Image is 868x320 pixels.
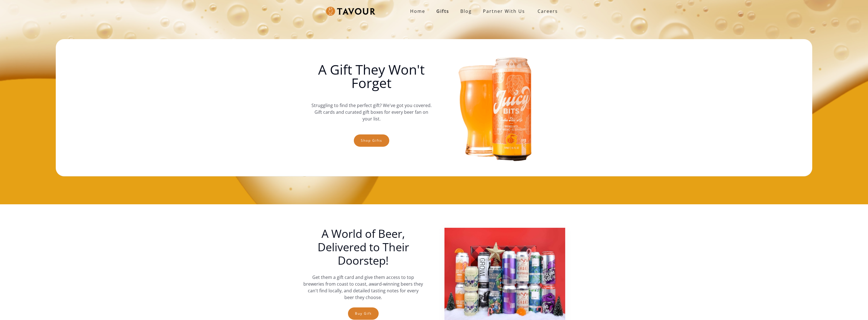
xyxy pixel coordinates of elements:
[303,227,424,267] h1: A World of Beer, Delivered to Their Doorstep!
[538,6,558,17] strong: Careers
[410,8,425,14] strong: Home
[405,6,431,17] a: Home
[311,96,432,128] p: Struggling to find the perfect gift? We've got you covered. Gift cards and curated gift boxes for...
[431,6,455,17] a: Gifts
[311,63,432,90] h1: A Gift They Won't Forget
[348,307,379,320] a: Buy Gift
[303,274,424,301] p: Get them a gift card and give them access to top breweries from coast to coast, award-winning bee...
[477,6,531,17] a: partner with us
[354,134,389,147] a: Shop gifts
[455,6,477,17] a: Blog
[531,3,562,19] a: Careers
